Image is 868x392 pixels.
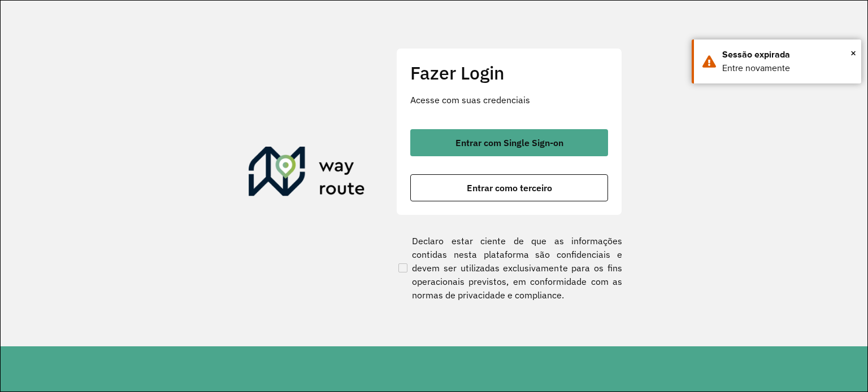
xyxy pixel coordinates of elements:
div: Sessão expirada [722,48,853,61]
p: Acesse com suas credenciais [410,93,608,107]
h2: Fazer Login [410,62,608,83]
span: Entrar com Single Sign-on [455,138,563,147]
button: button [410,174,608,201]
button: button [410,129,608,156]
button: Close [850,45,856,61]
div: Entre novamente [722,61,853,75]
span: × [850,45,856,61]
span: Entrar como terceiro [467,183,552,192]
label: Declaro estar ciente de que as informações contidas nesta plataforma são confidenciais e devem se... [396,234,622,302]
img: Roteirizador AmbevTech [249,147,365,201]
